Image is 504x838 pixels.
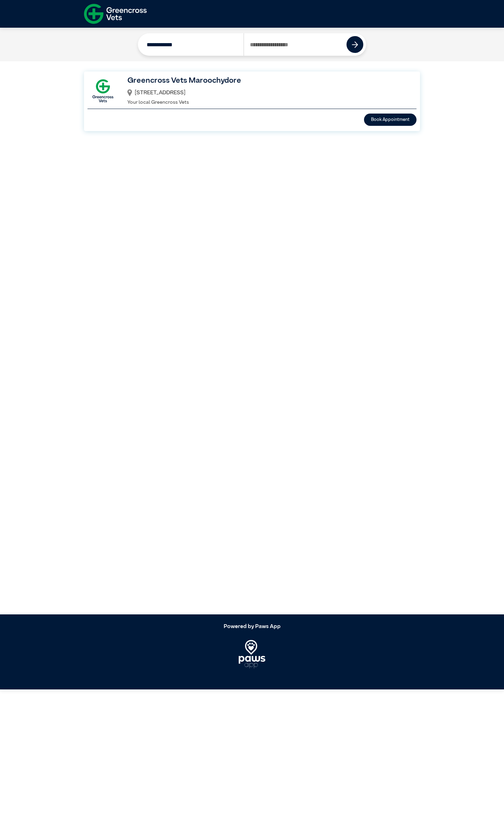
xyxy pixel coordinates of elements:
img: GX-Square.png [87,75,118,106]
img: f-logo [84,2,147,26]
h5: Powered by Paws App [84,624,420,630]
input: Search by Postcode [244,33,347,56]
div: [STREET_ADDRESS] [127,87,408,99]
img: PawsApp [239,640,266,668]
p: Your local Greencross Vets [127,99,408,107]
button: Book Appointment [364,114,416,126]
img: icon-right [352,41,358,48]
h3: Greencross Vets Maroochydore [127,75,408,87]
input: Search by Clinic Name [141,33,244,56]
